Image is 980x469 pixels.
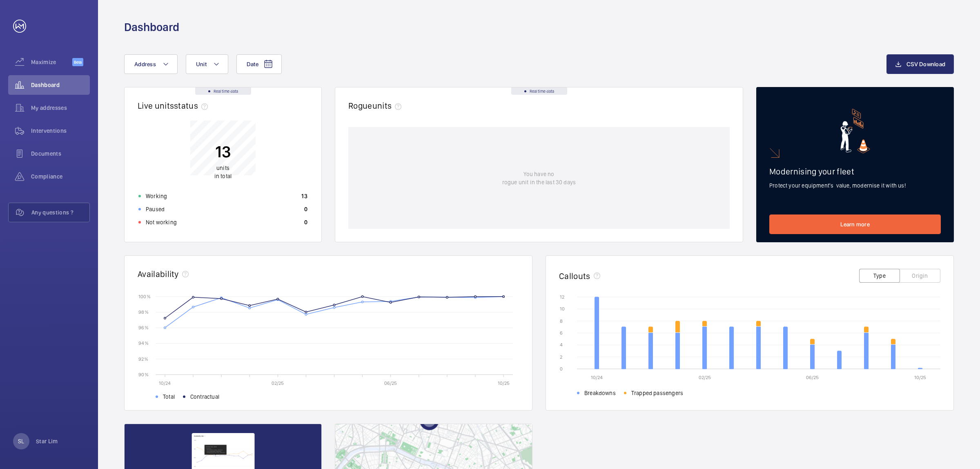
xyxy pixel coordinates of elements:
[511,87,567,95] div: Real time data
[906,61,945,67] span: CSV Download
[699,375,711,380] text: 02/25
[348,100,405,111] h2: Rogue
[214,141,232,162] p: 13
[195,87,251,95] div: Real time data
[36,437,58,445] p: Star Lim
[560,318,563,324] text: 8
[502,170,576,186] p: You have no rogue unit in the last 30 days
[196,61,207,67] span: Unit
[18,437,24,445] p: SL
[806,375,819,380] text: 06/25
[146,205,165,213] p: Paused
[769,181,941,190] p: Protect your equipment's value, modernise it with us!
[559,271,590,281] h2: Callouts
[560,306,565,312] text: 10
[31,81,90,89] span: Dashboard
[304,205,307,213] p: 0
[498,380,510,386] text: 10/25
[190,393,219,401] span: Contractual
[301,192,307,200] p: 13
[840,109,870,153] img: marketing-card.svg
[31,58,72,66] span: Maximize
[304,218,307,226] p: 0
[138,340,149,346] text: 94 %
[31,127,90,135] span: Interventions
[214,164,232,180] p: in total
[769,214,941,234] a: Learn more
[138,356,148,362] text: 92 %
[560,330,563,336] text: 6
[138,293,151,299] text: 100 %
[174,100,211,111] span: status
[560,342,563,348] text: 4
[236,54,282,74] button: Date
[138,325,149,331] text: 96 %
[560,354,562,360] text: 2
[124,20,179,35] h1: Dashboard
[72,58,83,66] span: Beta
[560,366,563,372] text: 0
[216,165,229,171] span: units
[138,269,179,279] h2: Availability
[769,166,941,176] h2: Modernising your fleet
[886,54,954,74] button: CSV Download
[138,371,149,377] text: 90 %
[591,375,603,380] text: 10/24
[31,150,90,158] span: Documents
[859,269,900,283] button: Type
[900,269,940,283] button: Origin
[124,54,178,74] button: Address
[384,380,397,386] text: 06/25
[272,380,284,386] text: 02/25
[31,172,90,181] span: Compliance
[163,393,175,401] span: Total
[138,309,149,315] text: 98 %
[159,380,171,386] text: 10/24
[186,54,228,74] button: Unit
[138,100,211,111] h2: Live units
[560,294,564,300] text: 12
[372,100,405,111] span: units
[31,104,90,112] span: My addresses
[134,61,156,67] span: Address
[146,192,167,200] p: Working
[584,389,616,397] span: Breakdowns
[914,375,926,380] text: 10/25
[631,389,683,397] span: Trapped passengers
[146,218,177,226] p: Not working
[247,61,258,67] span: Date
[31,208,89,217] span: Any questions ?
